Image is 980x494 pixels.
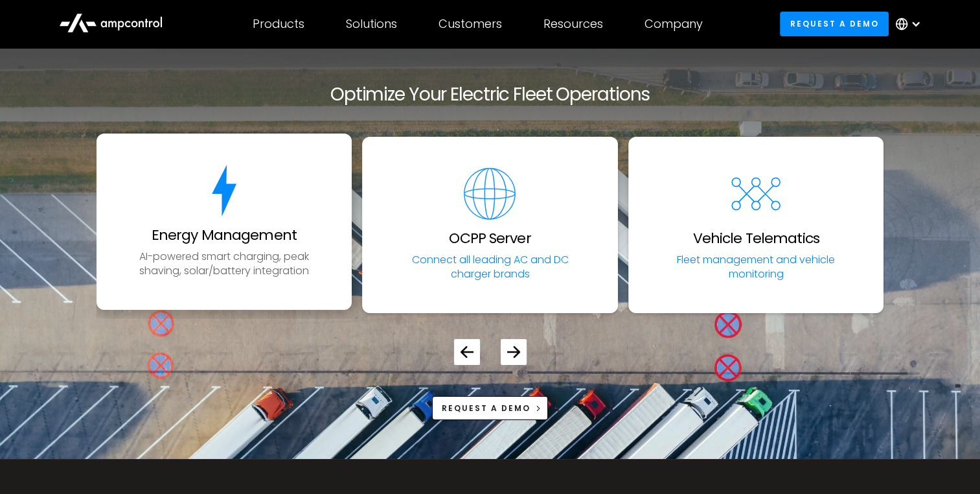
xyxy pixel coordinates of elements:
a: Request a demo [780,12,889,36]
h3: Vehicle Telematics [693,230,819,247]
h3: OCPP Server [449,230,530,247]
div: Products [253,17,304,31]
div: 1 / 5 [97,137,352,313]
div: Previous slide [454,339,480,365]
div: Resources [543,17,603,31]
p: Connect all leading AC and DC charger brands [391,253,589,282]
a: Vehicle TelematicsFleet management and vehicle monitoring [628,137,884,313]
div: Customers [439,17,502,31]
div: 3 / 5 [628,137,884,313]
div: Solutions [346,17,397,31]
h2: Optimize Your Electric Fleet Operations [97,84,884,106]
div: Company [644,17,703,31]
p: AI-powered smart charging, peak shaving, solar/battery integration [125,250,324,279]
div: Next slide [501,339,527,365]
a: energy for ev chargingEnergy ManagementAI-powered smart charging, peak shaving, solar/battery int... [97,134,352,310]
a: software for EV fleetsOCPP ServerConnect all leading AC and DC charger brands [362,137,618,313]
h3: Energy Management [152,227,297,244]
img: software for EV fleets [464,168,516,220]
a: Request a demo [432,396,549,420]
img: energy for ev charging [198,165,250,217]
div: 2 / 5 [362,137,618,313]
div: Request a demo [442,403,530,414]
p: Fleet management and vehicle monitoring [657,253,856,282]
